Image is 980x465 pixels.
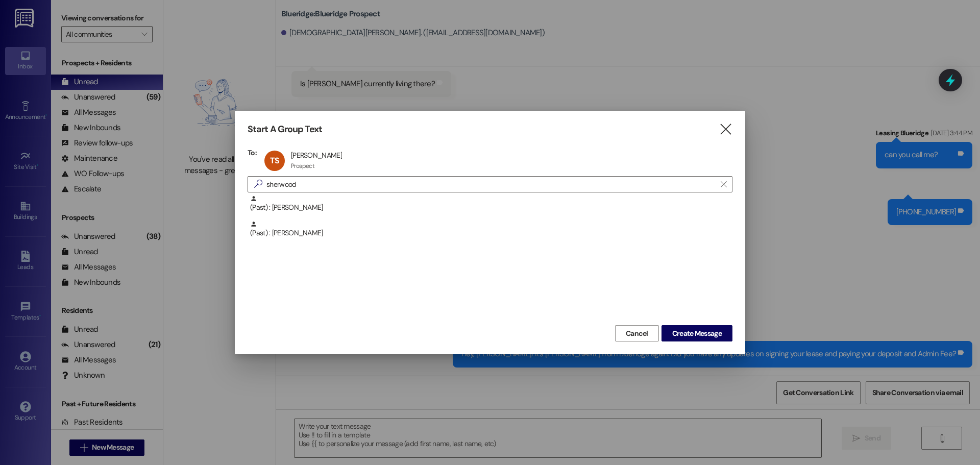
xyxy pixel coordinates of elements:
[615,325,659,341] button: Cancel
[291,162,314,170] div: Prospect
[248,221,732,246] div: (Past) : [PERSON_NAME]
[716,177,732,192] button: Clear text
[661,325,732,341] button: Create Message
[719,124,732,135] i: 
[270,155,279,166] span: TS
[248,148,257,157] h3: To:
[626,328,648,339] span: Cancel
[248,195,732,221] div: (Past) : [PERSON_NAME]
[672,328,722,339] span: Create Message
[266,177,716,191] input: Search for any contact or apartment
[291,151,342,160] div: [PERSON_NAME]
[250,221,732,238] div: (Past) : [PERSON_NAME]
[248,124,322,135] h3: Start A Group Text
[250,195,732,213] div: (Past) : [PERSON_NAME]
[250,179,266,189] i: 
[721,180,726,188] i: 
